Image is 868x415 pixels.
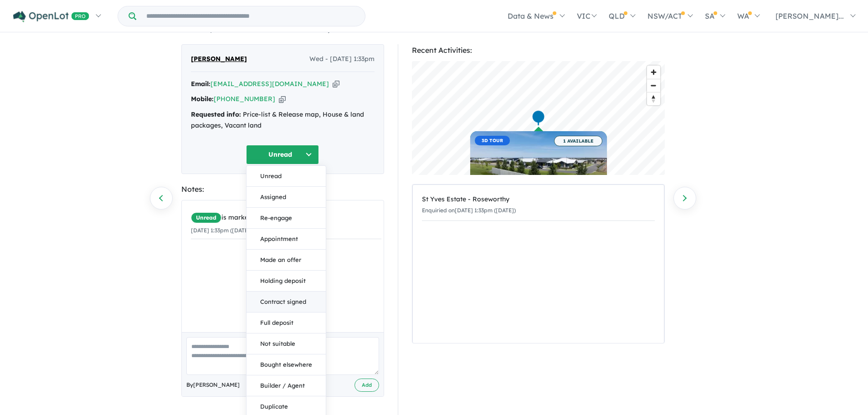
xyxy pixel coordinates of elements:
canvas: Map [412,61,665,175]
span: [PERSON_NAME]... [776,11,844,20]
a: St Yves Estate - RoseworthyEnquiried on[DATE] 1:33pm ([DATE]) [422,190,655,221]
button: Copy [333,79,339,89]
small: [DATE] 1:33pm ([DATE]) [191,227,252,234]
a: [PHONE_NUMBER] [214,95,275,103]
small: Enquiried on [DATE] 1:33pm ([DATE]) [422,207,516,214]
a: 3D TOUR 1 AVAILABLE [470,131,607,200]
a: [EMAIL_ADDRESS][DOMAIN_NAME] [211,80,329,88]
button: Builder / Agent [247,375,326,396]
div: is marked. [191,212,381,223]
button: Copy [279,94,286,104]
span: Unread [191,212,221,223]
button: Holding deposit [247,271,326,292]
button: Assigned [247,187,326,208]
button: Unread [246,145,319,164]
button: Not suitable [247,333,326,354]
button: Contract signed [247,292,326,313]
div: Price-list & Release map, House & land packages, Vacant land [191,109,375,131]
input: Try estate name, suburb, builder or developer [138,6,363,26]
button: Unread [247,166,326,187]
button: Re-engage [247,208,326,229]
strong: Requested info: [191,110,241,118]
strong: Email: [191,80,211,88]
button: Appointment [247,229,326,250]
div: Notes: [181,183,384,195]
div: Map marker [531,110,545,127]
button: Add [354,379,379,392]
div: St Yves Estate - Roseworthy [422,194,655,205]
strong: Mobile: [191,95,214,103]
span: Zoom out [647,79,660,92]
button: Reset bearing to north [647,92,660,105]
span: 3D TOUR [475,136,510,145]
span: Wed - [DATE] 1:33pm [309,54,375,65]
span: By [PERSON_NAME] [186,380,240,389]
button: Zoom out [647,79,660,92]
img: Openlot PRO Logo White [13,11,89,22]
div: Recent Activities: [412,44,665,56]
button: Zoom in [647,66,660,79]
span: 1 AVAILABLE [554,136,602,146]
button: Made an offer [247,250,326,271]
button: Full deposit [247,313,326,333]
button: Bought elsewhere [247,354,326,375]
span: [PERSON_NAME] [191,54,247,65]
